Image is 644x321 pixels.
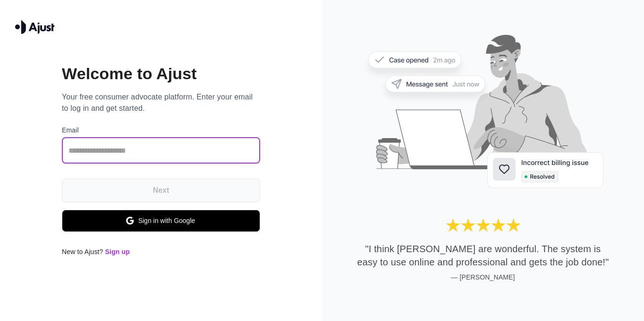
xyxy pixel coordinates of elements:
img: Signup now [363,33,603,204]
a: Sign up [105,248,130,255]
p: New to Ajust? [62,247,260,257]
button: Sign in with Google [62,210,260,232]
p: Email [62,125,260,135]
p: — [PERSON_NAME] [355,272,611,282]
p: Your free consumer advocate platform. Enter your email to log in and get started. [62,91,260,114]
img: Ajust [15,20,55,34]
h4: Welcome to Ajust [62,64,260,84]
img: 5 stars [445,218,521,233]
p: "I think [PERSON_NAME] are wonderful. The system is easy to use online and professional and gets ... [355,242,611,269]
